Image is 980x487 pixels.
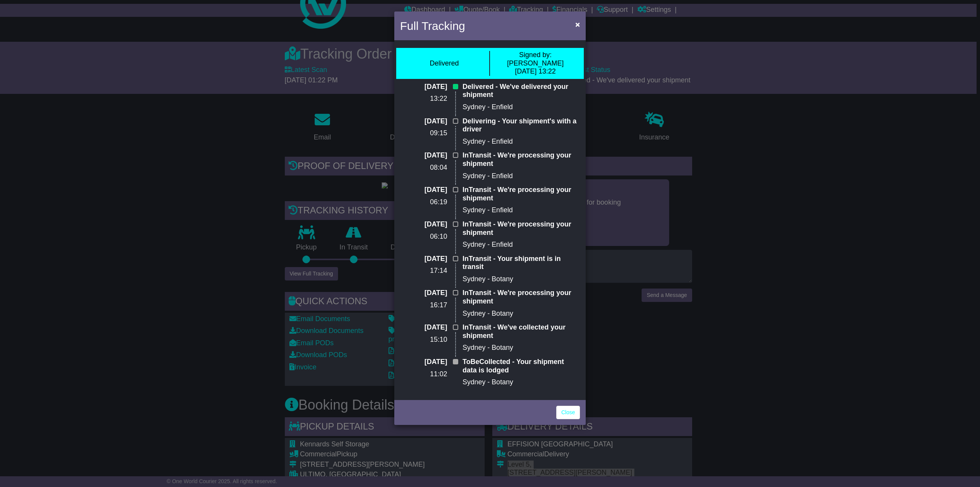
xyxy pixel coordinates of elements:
[462,323,580,340] p: InTransit - We've collected your shipment
[400,220,447,229] p: [DATE]
[462,275,580,284] p: Sydney - Botany
[400,233,447,241] p: 06:10
[462,310,580,318] p: Sydney - Botany
[400,289,447,297] p: [DATE]
[462,83,580,99] p: Delivered - We've delivered your shipment
[572,16,584,32] button: Close
[462,138,580,146] p: Sydney - Enfield
[400,151,447,160] p: [DATE]
[462,117,580,134] p: Delivering - Your shipment's with a driver
[556,406,580,419] a: Close
[400,267,447,275] p: 17:14
[462,241,580,249] p: Sydney - Enfield
[519,51,552,59] span: Signed by:
[400,164,447,172] p: 08:04
[462,378,580,387] p: Sydney - Botany
[400,336,447,344] p: 15:10
[430,59,459,68] div: Delivered
[400,129,447,138] p: 09:15
[575,20,580,29] span: ×
[462,103,580,112] p: Sydney - Enfield
[400,17,465,34] h4: Full Tracking
[462,344,580,352] p: Sydney - Botany
[462,358,580,374] p: ToBeCollected - Your shipment data is lodged
[400,95,447,103] p: 13:22
[400,255,447,263] p: [DATE]
[462,220,580,237] p: InTransit - We're processing your shipment
[400,186,447,194] p: [DATE]
[462,186,580,202] p: InTransit - We're processing your shipment
[400,370,447,379] p: 11:02
[400,198,447,207] p: 06:19
[494,51,577,76] div: [PERSON_NAME] [DATE] 13:22
[400,117,447,126] p: [DATE]
[462,151,580,168] p: InTransit - We're processing your shipment
[462,172,580,180] p: Sydney - Enfield
[400,83,447,91] p: [DATE]
[462,206,580,215] p: Sydney - Enfield
[400,323,447,332] p: [DATE]
[400,358,447,366] p: [DATE]
[462,255,580,271] p: InTransit - Your shipment is in transit
[462,289,580,305] p: InTransit - We're processing your shipment
[400,301,447,310] p: 16:17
